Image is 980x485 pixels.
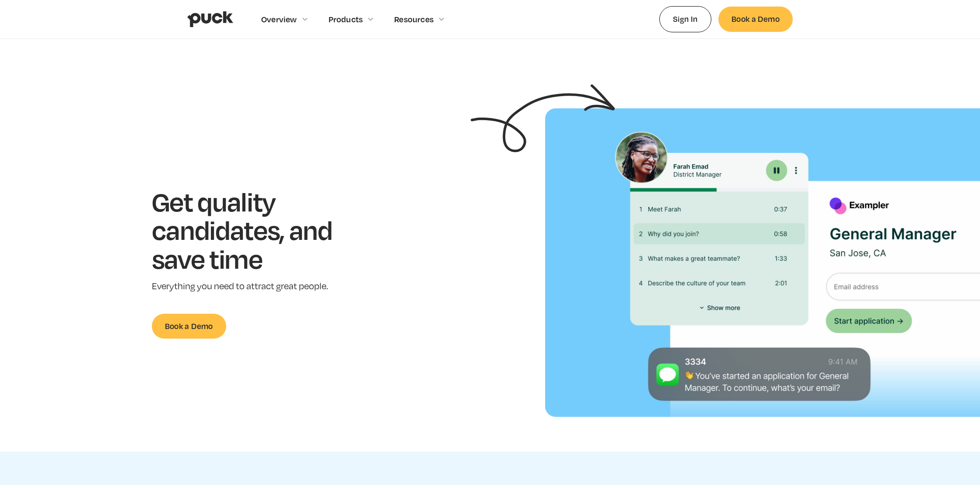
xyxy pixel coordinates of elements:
[659,6,711,32] a: Sign In
[261,14,297,24] div: Overview
[718,7,793,31] a: Book a Demo
[152,280,360,293] p: Everything you need to attract great people.
[394,14,434,24] div: Resources
[152,314,226,339] a: Book a Demo
[152,187,360,273] h1: Get quality candidates, and save time
[329,14,363,24] div: Products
